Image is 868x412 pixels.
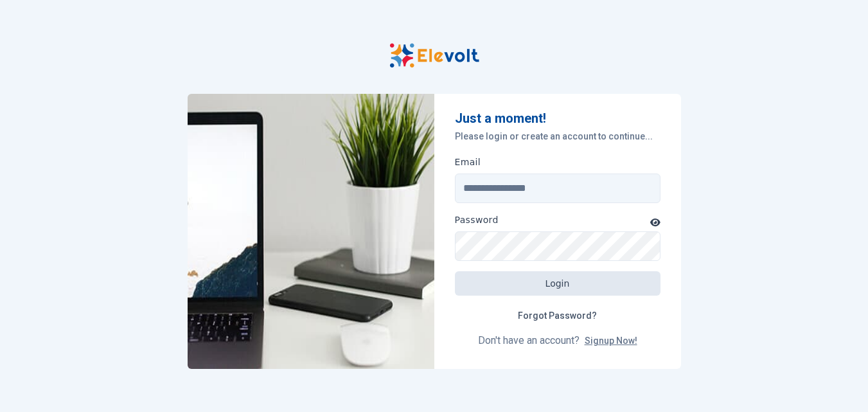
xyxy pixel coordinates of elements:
[455,333,660,348] p: Don't have an account?
[455,213,499,226] label: Password
[585,336,637,346] a: Signup Now!
[455,109,660,127] p: Just a moment!
[188,94,434,369] img: Elevolt
[508,303,607,328] a: Forgot Password?
[455,271,660,296] button: Login
[389,43,479,68] img: Elevolt
[455,156,481,168] label: Email
[455,130,660,143] p: Please login or create an account to continue...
